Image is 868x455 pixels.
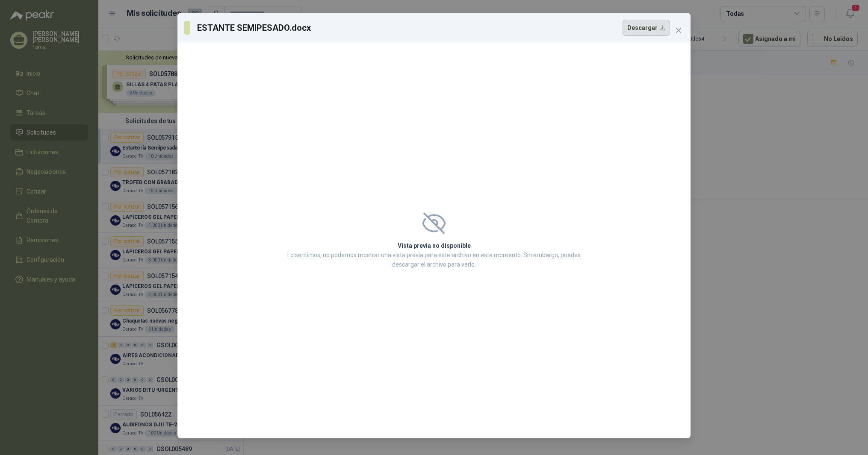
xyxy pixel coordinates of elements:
button: Close [672,23,685,37]
h3: ESTANTE SEMIPESADO.docx [197,21,312,34]
h2: Vista previa no disponible [285,241,583,250]
span: close [675,27,682,34]
p: Lo sentimos, no podemos mostrar una vista previa para este archivo en este momento. Sin embargo, ... [285,250,583,269]
button: Descargar [623,20,670,36]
